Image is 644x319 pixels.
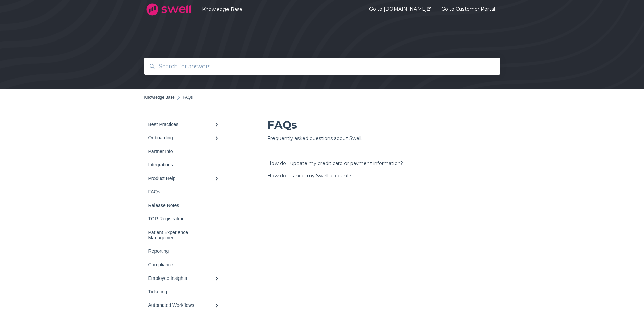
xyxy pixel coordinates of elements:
div: FAQs [148,189,215,194]
input: Search for answers [155,59,490,74]
a: Knowledge Base [144,95,175,100]
a: Integrations [144,158,225,171]
a: Compliance [144,258,225,271]
a: Partner Info [144,144,225,158]
a: How do I cancel my Swell account? [267,172,352,179]
a: Ticketing [144,285,225,298]
a: Product Help [144,171,225,185]
div: Reporting [148,248,215,254]
a: Release Notes [144,198,225,212]
div: Ticketing [148,289,215,294]
a: Reporting [144,244,225,258]
a: Onboarding [144,131,225,144]
div: Patient Experience Management [148,230,215,240]
a: TCR Registration [144,212,225,225]
h1: FAQs [267,117,500,132]
div: Automated Workflows [148,302,215,308]
div: TCR Registration [148,216,215,221]
div: Best Practices [148,122,215,127]
a: Patient Experience Management [144,225,225,244]
div: Onboarding [148,135,215,140]
div: Employee Insights [148,275,215,281]
div: Partner Info [148,149,215,154]
a: Automated Workflows [144,298,225,312]
span: FAQs [183,95,193,100]
div: Integrations [148,162,215,167]
a: FAQs [144,185,225,198]
h6: Frequently asked questions about Swell. [267,134,500,150]
div: Compliance [148,262,215,267]
a: How do I update my credit card or payment information? [267,160,403,166]
a: Best Practices [144,117,225,131]
a: Knowledge Base [202,6,349,12]
a: Employee Insights [144,271,225,285]
div: Product Help [148,176,215,181]
div: Release Notes [148,203,215,208]
img: company logo [144,1,193,18]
